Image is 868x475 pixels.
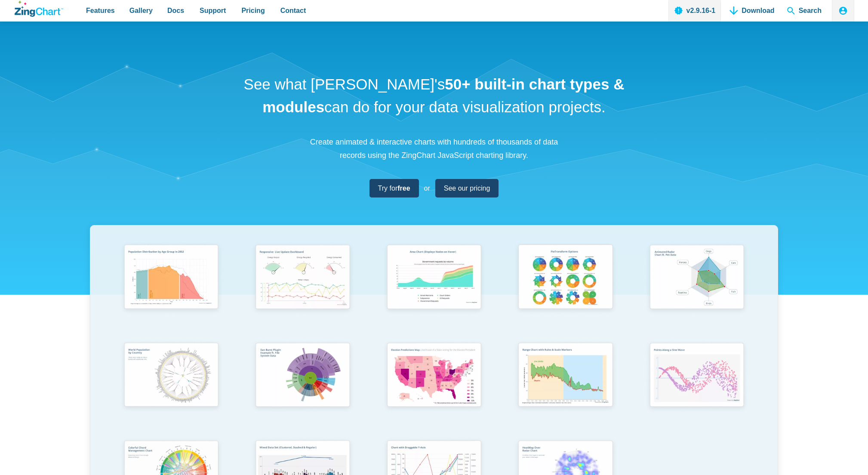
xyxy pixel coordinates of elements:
[240,73,628,118] h1: See what [PERSON_NAME]'s can do for your data visualization projects.
[369,179,419,197] a: Try forfree
[237,339,369,436] a: Sun Burst Plugin Example ft. File System Data
[513,339,618,414] img: Range Chart with Rultes & Scale Markers
[444,182,490,194] span: See our pricing
[250,339,355,413] img: Sun Burst Plugin Example ft. File System Data
[631,339,763,436] a: Points Along a Sine Wave
[241,5,265,16] span: Pricing
[250,241,355,315] img: Responsive Live Update Dashboard
[378,182,410,194] span: Try for
[397,185,410,192] strong: free
[631,241,763,338] a: Animated Radar Chart ft. Pet Data
[368,241,500,338] a: Area Chart (Displays Nodes on Hover)
[382,241,486,315] img: Area Chart (Displays Nodes on Hover)
[305,136,563,162] p: Create animated & interactive charts with hundreds of thousands of data records using the ZingCha...
[200,5,226,16] span: Support
[280,5,306,16] span: Contact
[644,339,749,413] img: Points Along a Sine Wave
[500,241,631,338] a: Pie Transform Options
[368,339,500,436] a: Election Predictions Map
[119,241,224,315] img: Population Distribution by Age Group in 2052
[435,179,499,197] a: See our pricing
[500,339,631,436] a: Range Chart with Rultes & Scale Markers
[424,182,430,194] span: or
[86,5,115,16] span: Features
[119,339,224,414] img: World Population by Country
[644,241,749,315] img: Animated Radar Chart ft. Pet Data
[105,241,237,338] a: Population Distribution by Age Group in 2052
[262,76,624,115] strong: 50+ built-in chart types & modules
[382,339,486,413] img: Election Predictions Map
[237,241,369,338] a: Responsive Live Update Dashboard
[15,1,63,17] a: ZingChart Logo. Click to return to the homepage
[513,241,618,315] img: Pie Transform Options
[105,339,237,436] a: World Population by Country
[167,5,184,16] span: Docs
[129,5,153,16] span: Gallery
